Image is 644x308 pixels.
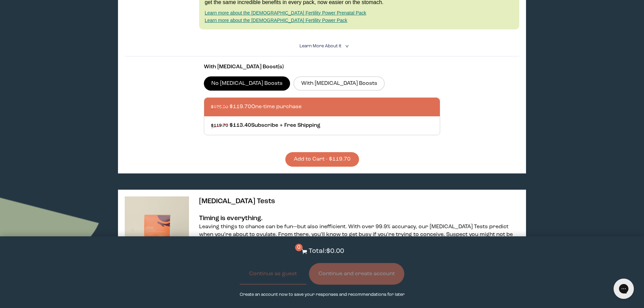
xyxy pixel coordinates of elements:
p: With [MEDICAL_DATA] Boost(s) [204,63,440,71]
iframe: Gorgias live chat messenger [610,276,637,301]
p: Total: $0.00 [309,246,344,256]
p: Create an account now to save your responses and recommendations for later [240,291,405,298]
span: Learn More About it [300,44,341,48]
span: 0 [295,244,303,251]
p: Leaving things to chance can be fun—but also inefficient. With over 99.9% accuracy, our [MEDICAL_... [199,223,519,246]
label: No [MEDICAL_DATA] Boosts [204,76,290,91]
strong: Timing is everything. [199,215,263,222]
a: Learn more about the [DEMOGRAPHIC_DATA] Fertility Power Prenatal Pack [205,10,366,16]
button: Continue as guest [240,263,306,285]
img: thumbnail image [125,196,189,261]
button: Add to Cart - $119.70 [285,152,359,167]
a: Learn more about the [DEMOGRAPHIC_DATA] Fertility Power Pack [205,18,347,23]
button: Continue and create account [309,263,404,285]
label: With [MEDICAL_DATA] Boosts [293,76,385,91]
i: < [343,44,350,48]
span: [MEDICAL_DATA] Tests [199,198,275,205]
summary: Learn More About it < [300,43,345,49]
